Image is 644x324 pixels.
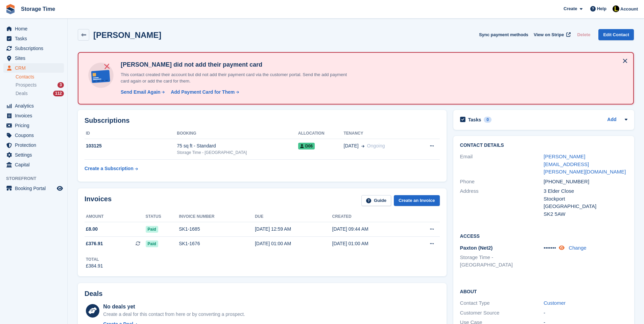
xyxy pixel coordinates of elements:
[479,29,528,40] button: Sync payment methods
[85,117,440,124] h2: Subscriptions
[544,210,627,218] div: SK2 5AW
[484,117,492,123] div: 0
[3,53,64,63] a: menu
[15,131,55,140] span: Coupons
[544,309,627,317] div: -
[332,226,410,233] div: [DATE] 09:44 AM
[3,121,64,130] a: menu
[613,5,619,12] img: Laaibah Sarwar
[85,162,138,175] a: Create a Subscription
[332,240,410,247] div: [DATE] 01:00 AM
[460,232,627,239] h2: Access
[255,211,332,222] th: Due
[460,178,544,186] div: Phone
[179,240,255,247] div: SK1-1676
[332,211,410,222] th: Created
[3,111,64,120] a: menu
[85,195,112,206] h2: Invoices
[3,24,64,33] a: menu
[53,91,64,96] div: 112
[86,262,103,270] div: £384.91
[16,90,64,97] a: Deals 112
[544,154,626,175] a: [PERSON_NAME][EMAIL_ADDRESS][PERSON_NAME][DOMAIN_NAME]
[460,245,493,251] span: Paxton (Net2)
[118,71,355,85] p: This contact created their account but did not add their payment card via the customer portal. Se...
[544,187,627,195] div: 3 Elder Close
[544,178,627,186] div: [PHONE_NUMBER]
[93,30,161,40] h2: [PERSON_NAME]
[16,74,64,80] a: Contacts
[15,34,55,43] span: Tasks
[460,299,544,307] div: Contact Type
[468,117,481,123] h2: Tasks
[394,195,440,206] a: Create an Invoice
[298,128,344,139] th: Allocation
[15,63,55,73] span: CRM
[15,184,55,193] span: Booking Portal
[146,240,158,247] span: Paid
[86,226,98,233] span: £8.00
[103,311,245,318] div: Create a deal for this contact from here or by converting a prospect.
[534,31,564,38] span: View on Stripe
[179,226,255,233] div: SK1-1685
[15,101,55,111] span: Analytics
[460,309,544,317] div: Customer Source
[544,195,627,203] div: Stockport
[3,140,64,150] a: menu
[564,5,577,12] span: Create
[177,149,298,156] div: Storage Time - [GEOGRAPHIC_DATA]
[607,116,616,124] a: Add
[171,89,235,96] div: Add Payment Card for Them
[15,121,55,130] span: Pricing
[6,175,67,182] span: Storefront
[15,24,55,33] span: Home
[85,128,177,139] th: ID
[460,254,544,269] li: Storage Time - [GEOGRAPHIC_DATA]
[298,143,315,149] span: D06
[118,61,355,69] h4: [PERSON_NAME] did not add their payment card
[56,184,64,192] a: Preview store
[86,256,103,262] div: Total
[146,211,179,222] th: Status
[18,3,58,15] a: Storage Time
[146,226,158,233] span: Paid
[15,160,55,169] span: Capital
[5,4,16,14] img: stora-icon-8386f47178a22dfd0bd8f6a31ec36ba5ce8667c1dd55bd0f319d3a0aa187defe.svg
[3,44,64,53] a: menu
[3,150,64,160] a: menu
[255,240,332,247] div: [DATE] 01:00 AM
[3,184,64,193] a: menu
[57,82,64,88] div: 3
[85,211,146,222] th: Amount
[544,245,556,251] span: •••••••
[361,195,391,206] a: Guide
[544,300,566,306] a: Customer
[177,128,298,139] th: Booking
[460,153,544,176] div: Email
[460,143,627,148] h2: Contact Details
[3,101,64,111] a: menu
[460,288,627,295] h2: About
[569,245,587,251] a: Change
[15,44,55,53] span: Subscriptions
[87,61,115,90] img: no-card-linked-e7822e413c904bf8b177c4d89f31251c4716f9871600ec3ca5bfc59e148c83f4.svg
[86,240,103,247] span: £376.91
[168,89,240,96] a: Add Payment Card for Them
[15,150,55,160] span: Settings
[3,63,64,73] a: menu
[15,111,55,120] span: Invoices
[103,303,245,311] div: No deals yet
[16,82,64,89] a: Prospects 3
[3,34,64,43] a: menu
[16,90,28,97] span: Deals
[3,160,64,169] a: menu
[85,165,134,172] div: Create a Subscription
[620,6,638,13] span: Account
[179,211,255,222] th: Invoice number
[3,131,64,140] a: menu
[344,142,359,149] span: [DATE]
[598,29,634,40] a: Edit Contact
[531,29,572,40] a: View on Stripe
[574,29,593,40] button: Delete
[597,5,606,12] span: Help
